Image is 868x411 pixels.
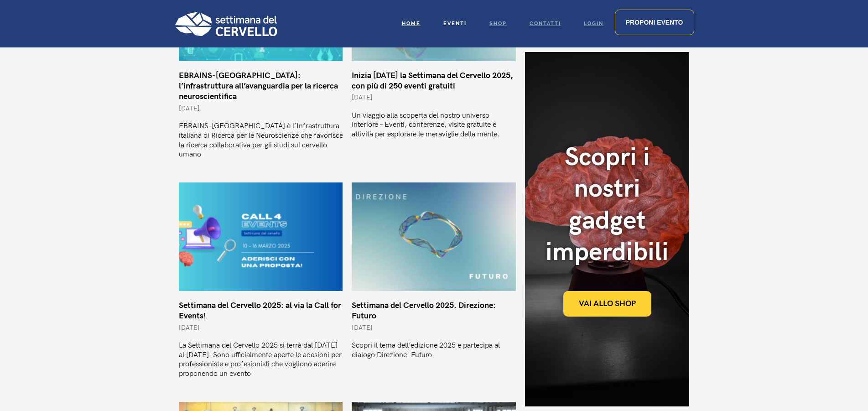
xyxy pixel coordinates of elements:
a: Settimana del Cervello 2025: al via la Call for Events! [179,301,341,321]
img: Logo [174,11,277,36]
span: Eventi [443,21,467,26]
span: [DATE] [179,324,200,332]
span: Shop [489,21,507,26]
p: La Settimana del Cervello 2025 si terrà dal [DATE] al [DATE]. Sono ufficialmente aperte le adesio... [179,341,343,379]
div: Scopri i nostri gadget imperdibili [546,142,669,269]
span: Proponi evento [626,19,683,26]
span: Contatti [530,21,561,26]
span: Login [584,21,603,26]
p: Un viaggio alla scoperta del nostro universo interiore – Eventi, conferenze, visite gratuite e at... [352,111,516,140]
a: Settimana del Cervello 2025. Direzione: Futuro [352,301,496,321]
p: Scopri il tema dell’edizione 2025 e partecipa al dialogo Direzione: Futuro. [352,341,516,360]
span: [DATE] [352,94,373,101]
span: Home [402,21,421,26]
span: [DATE] [179,104,200,112]
a: EBRAINS-[GEOGRAPHIC_DATA]: l’infrastruttura all’avanguardia per la ricerca neuroscientifica [179,71,338,102]
a: Inizia [DATE] la Settimana del Cervello 2025, con più di 250 eventi gratuiti [352,71,513,91]
a: Vai allo shop [563,291,651,317]
a: Proponi evento [615,10,694,35]
span: [DATE] [352,324,373,332]
p: EBRAINS-[GEOGRAPHIC_DATA] è l’Infrastruttura italiana di Ricerca per le Neuroscienze che favorisc... [179,122,343,160]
